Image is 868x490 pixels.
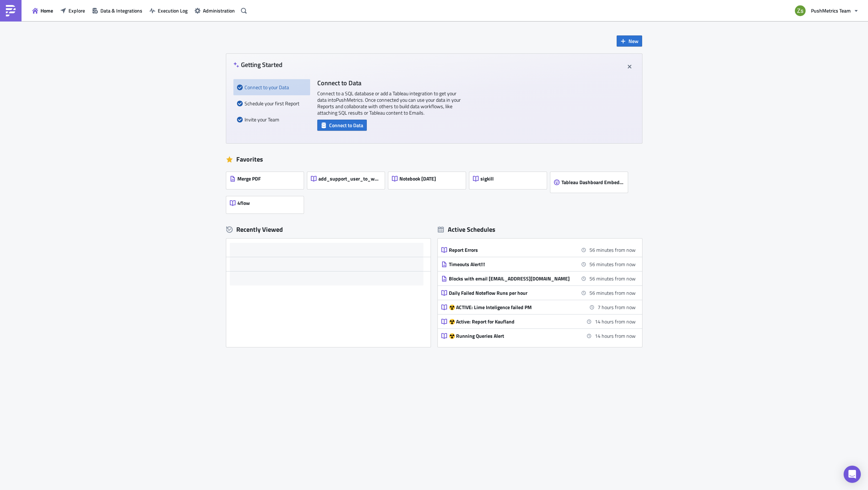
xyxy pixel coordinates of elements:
[811,7,851,14] span: PushMetrics Team
[589,260,636,268] time: 2025-08-27 19:00
[146,5,191,16] button: Execution Log
[57,5,89,16] button: Explore
[589,275,636,282] time: 2025-08-27 19:00
[441,243,636,257] a: Report Errors56 minutes from now
[237,95,307,111] div: Schedule your first Report
[561,179,624,186] span: Tableau Dashboard Embed [DATE]
[233,61,283,68] h4: Getting Started
[449,304,574,311] div: ☢️ ACTIVE: Lime Inteligence failed PM
[226,154,642,165] div: Favorites
[317,90,461,116] p: Connect to a SQL database or add a Tableau integration to get your data into PushMetrics . Once c...
[441,286,636,300] a: Daily Failed Noteflow Runs per hour56 minutes from now
[237,111,307,128] div: Invite your Team
[595,318,636,325] time: 2025-08-28 08:00
[68,7,85,14] span: Explore
[191,5,238,16] button: Administration
[438,225,495,234] div: Active Schedules
[237,79,307,95] div: Connect to your Data
[203,7,235,14] span: Administration
[226,224,431,235] div: Recently Viewed
[237,200,250,206] span: 4flow
[41,7,53,14] span: Home
[441,257,636,271] a: Timeouts Alert!!!56 minutes from now
[449,261,574,268] div: Timeouts Alert!!!
[318,176,381,182] span: add_support_user_to_workspace
[449,333,574,339] div: ☢️ Running Queries Alert
[449,290,574,296] div: Daily Failed Noteflow Runs per hour
[449,247,574,253] div: Report Errors
[399,176,436,182] span: Notebook [DATE]
[449,318,574,325] div: ☢️ Active: Report for Kaufland
[480,176,494,182] span: sigkill
[589,289,636,297] time: 2025-08-27 19:00
[317,120,367,131] button: Connect to Data
[89,5,146,16] button: Data & Integrations
[441,272,636,285] a: Blocks with email [EMAIL_ADDRESS][DOMAIN_NAME]56 minutes from now
[317,121,367,128] a: Connect to Data
[598,303,636,311] time: 2025-08-28 01:00
[441,329,636,343] a: ☢️ Running Queries Alert14 hours from now
[844,466,861,483] div: Open Intercom Messenger
[469,168,550,193] a: sigkill
[617,35,642,47] button: New
[317,79,461,87] h4: Connect to Data
[5,5,16,16] img: PushMetrics
[329,121,363,129] span: Connect to Data
[441,300,636,314] a: ☢️ ACTIVE: Lime Inteligence failed PM7 hours from now
[595,332,636,340] time: 2025-08-28 08:00
[237,176,261,182] span: Merge PDF
[550,168,631,193] a: Thumbnail PreviewTableau Dashboard Embed [DATE]
[388,168,469,193] a: Notebook [DATE]
[226,193,307,213] a: 4flow
[307,168,388,193] a: add_support_user_to_workspace
[629,37,639,45] span: New
[441,314,636,328] a: ☢️ Active: Report for Kaufland14 hours from now
[589,246,636,254] time: 2025-08-27 19:00
[29,5,57,16] button: Home
[158,7,188,14] span: Execution Log
[791,3,863,19] button: PushMetrics Team
[100,7,142,14] span: Data & Integrations
[226,168,307,193] a: Merge PDF
[449,275,574,282] div: Blocks with email [EMAIL_ADDRESS][DOMAIN_NAME]
[794,5,806,17] img: Avatar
